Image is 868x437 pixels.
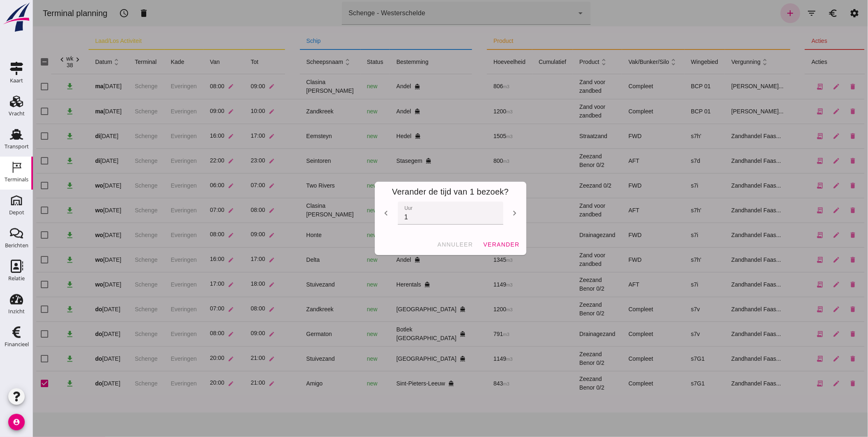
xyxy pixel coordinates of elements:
button: annuleer [401,237,444,252]
div: Verander de tijd van 1 bezoek? [342,182,494,202]
i: uur voorafgaande actie [349,208,358,218]
div: Transport [5,144,29,149]
div: Vracht [9,111,25,116]
div: Kaart [10,78,23,83]
i: uur toegevoegde actie [477,208,487,218]
span: annuleer [404,241,440,248]
div: Financieel [5,342,29,347]
div: Berichten [5,243,28,248]
span: verander [450,241,487,248]
button: verander [447,237,490,252]
i: account_circle [8,414,25,430]
div: Inzicht [8,309,25,314]
div: Depot [9,210,24,215]
img: logo-small.a267ee39.svg [2,2,31,33]
div: Relatie [8,276,25,281]
div: Terminals [5,177,28,182]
